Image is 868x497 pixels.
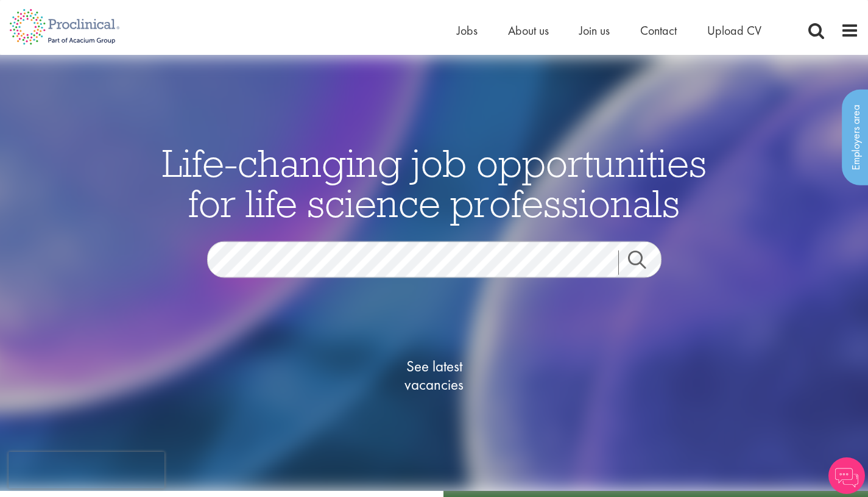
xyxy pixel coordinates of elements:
a: About us [508,23,549,38]
img: Chatbot [828,457,865,494]
iframe: reCAPTCHA [9,452,164,488]
a: Upload CV [707,23,761,38]
span: Life-changing job opportunities for life science professionals [162,138,707,227]
a: Contact [640,23,677,38]
a: Jobs [457,23,478,38]
a: Join us [579,23,610,38]
a: See latestvacancies [373,309,495,443]
span: See latest vacancies [373,357,495,394]
a: Job search submit button [618,251,671,275]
